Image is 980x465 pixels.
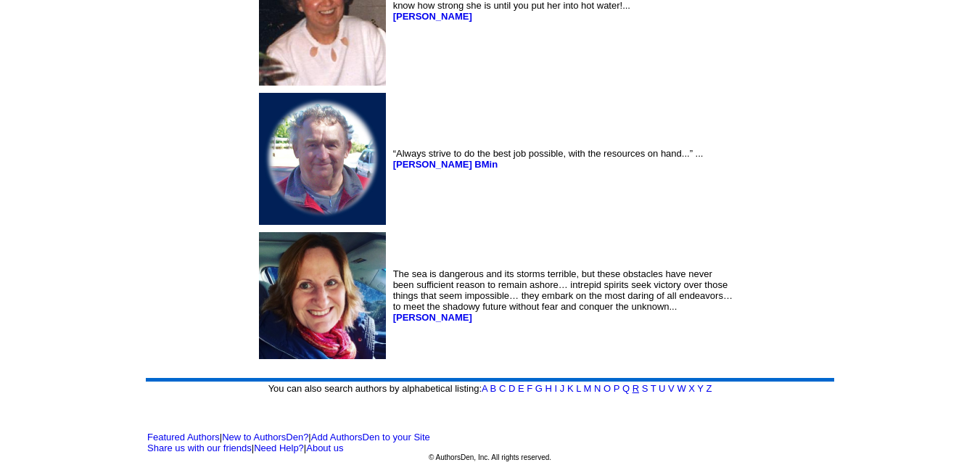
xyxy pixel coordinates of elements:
a: Featured Authors [147,432,220,443]
img: 6529.jpg [259,232,386,359]
a: C [499,383,506,394]
a: E [518,383,524,394]
a: P [614,383,619,394]
a: [PERSON_NAME] BMin [393,159,498,170]
a: R [633,383,639,394]
a: G [535,383,543,394]
img: 11344.jpg [259,93,386,225]
a: B [490,383,497,394]
a: Z [706,383,712,394]
a: Q [622,383,630,394]
a: J [560,383,565,394]
a: [PERSON_NAME] [393,312,472,323]
a: W [677,383,685,394]
a: S [642,383,648,394]
font: | | | | [147,432,430,453]
a: [PERSON_NAME] [393,11,472,22]
font: You can also search authors by alphabetical listing: [268,383,712,394]
a: D [508,383,515,394]
a: O [604,383,611,394]
a: About us [306,443,343,453]
a: I [555,383,558,394]
a: H [545,383,552,394]
a: Y [697,383,703,394]
a: New to AuthorsDen? [222,432,308,443]
a: Share us with our friends [147,443,252,453]
a: N [594,383,601,394]
a: F [527,383,532,394]
a: X [688,383,695,394]
a: U [659,383,665,394]
font: “Always strive to do the best job possible, with the resources on hand...” ... [393,148,704,170]
a: Need Help? [254,443,304,453]
a: Add AuthorsDen to your Site [311,432,430,443]
a: V [668,383,675,394]
a: L [576,383,581,394]
a: A [482,383,487,394]
font: © AuthorsDen, Inc. All rights reserved. [429,453,551,461]
font: The sea is dangerous and its storms terrible, but these obstacles have never been sufficient reas... [393,268,733,323]
a: T [651,383,656,394]
a: M [584,383,592,394]
a: K [567,383,574,394]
